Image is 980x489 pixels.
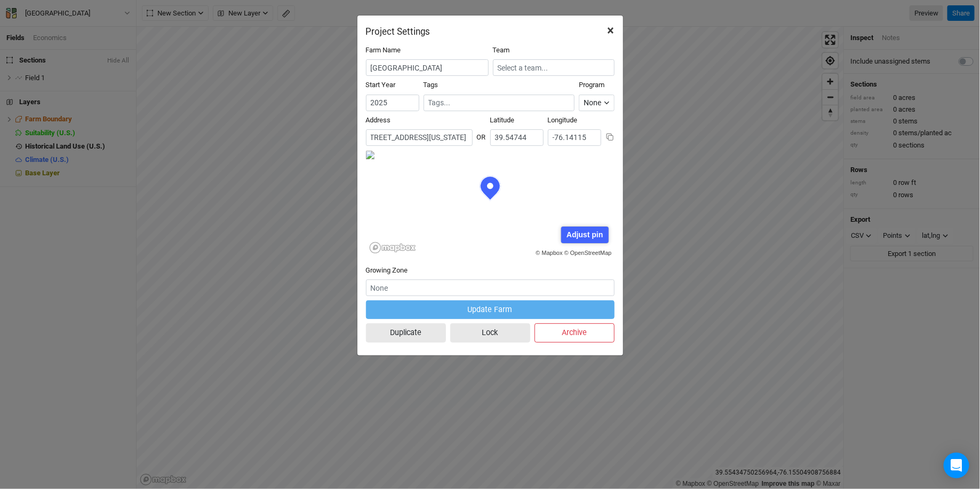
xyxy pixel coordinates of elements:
[477,124,486,142] div: OR
[366,45,401,55] label: Farm Name
[599,15,623,45] button: Close
[366,280,615,296] input: None
[564,250,612,256] a: © OpenStreetMap
[493,59,615,76] input: Select a team...
[366,266,408,275] label: Growing Zone
[579,95,614,111] button: None
[608,23,615,38] span: ×
[493,45,510,55] label: Team
[428,97,570,108] input: Tags...
[366,115,391,125] label: Address
[450,323,530,342] button: Lock
[366,59,489,76] input: Project/Farm Name
[366,26,431,37] h2: Project Settings
[561,227,609,243] div: Adjust pin
[366,300,615,319] button: Update Farm
[584,97,601,108] div: None
[536,250,562,256] a: © Mapbox
[548,115,578,125] label: Longitude
[424,80,439,90] label: Tags
[490,115,515,125] label: Latitude
[366,95,419,111] input: Start Year
[605,133,615,142] button: Copy
[366,129,473,146] input: Address (123 James St...)
[535,323,615,342] button: Archive
[548,129,601,146] input: Longitude
[944,453,969,478] div: Open Intercom Messenger
[366,323,446,342] button: Duplicate
[369,242,416,254] a: Mapbox logo
[490,129,544,146] input: Latitude
[366,80,396,90] label: Start Year
[579,80,604,90] label: Program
